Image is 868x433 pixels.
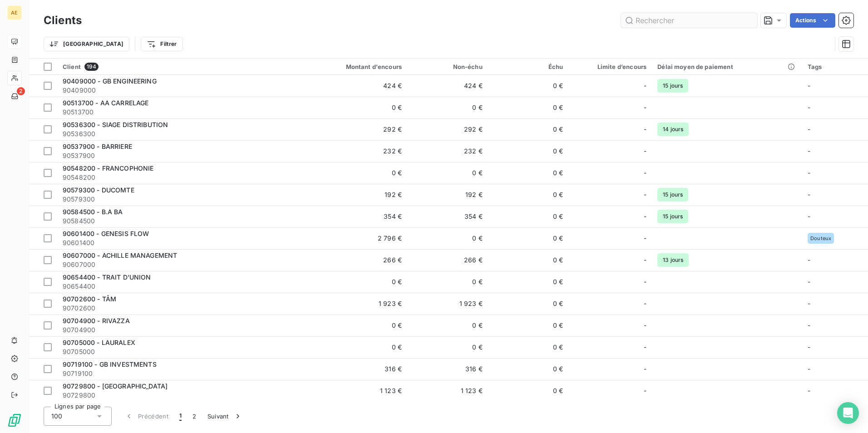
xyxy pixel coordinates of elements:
span: 90409000 [63,86,294,95]
td: 266 € [407,249,488,271]
span: 90654400 - TRAIT D'UNION [63,273,151,281]
span: - [808,365,810,373]
td: 0 € [488,380,569,402]
td: 232 € [299,140,407,162]
span: 90719100 - GB INVESTMENTS [63,360,157,368]
span: 90537900 - BARRIERE [63,143,132,150]
span: - [644,386,646,395]
button: [GEOGRAPHIC_DATA] [44,37,129,51]
span: 90719100 [63,369,294,378]
h3: Clients [44,12,82,29]
div: Open Intercom Messenger [837,402,859,424]
span: 194 [84,63,99,71]
span: - [644,190,646,199]
span: - [808,300,810,307]
span: 15 jours [657,79,688,93]
div: Montant d'encours [305,63,402,70]
span: - [808,191,810,198]
span: - [808,278,810,285]
span: 90705000 [63,347,294,356]
td: 292 € [407,118,488,140]
span: 90704900 [63,325,294,335]
span: Client [63,63,81,70]
span: - [808,147,810,155]
div: Non-échu [413,63,483,70]
td: 0 € [488,162,569,184]
img: Logo LeanPay [7,413,22,428]
span: - [808,343,810,351]
div: Échu [493,63,563,70]
span: 90579300 [63,195,294,204]
span: - [644,364,646,374]
td: 0 € [488,293,569,315]
td: 316 € [299,358,407,380]
span: 90729800 - [GEOGRAPHIC_DATA] [63,382,168,390]
td: 424 € [407,75,488,97]
span: 90704900 - RIVAZZA [63,317,130,325]
span: 90409000 - GB ENGINEERING [63,77,157,85]
span: 90705000 - LAURALEX [63,339,135,346]
span: 90729800 [63,391,294,400]
span: 1 [179,412,182,421]
span: 90536300 - SIAGE DISTRIBUTION [63,121,168,128]
td: 266 € [299,249,407,271]
span: 90607000 - ACHILLE MANAGEMENT [63,251,177,259]
td: 1 123 € [407,380,488,402]
td: 354 € [299,206,407,227]
span: - [644,81,646,90]
td: 0 € [299,315,407,336]
td: 0 € [488,184,569,206]
td: 1 923 € [299,293,407,315]
td: 0 € [488,358,569,380]
td: 0 € [407,97,488,118]
button: Filtrer [141,37,182,51]
td: 0 € [488,315,569,336]
span: 90579300 - DUCOMTE [63,186,134,194]
span: - [644,321,646,330]
span: - [808,82,810,89]
span: 15 jours [657,210,688,223]
div: Tags [808,63,863,70]
span: 90654400 [63,282,294,291]
td: 0 € [488,249,569,271]
td: 0 € [488,336,569,358]
button: Précédent [119,407,174,426]
input: Rechercher [621,13,757,28]
button: 2 [187,407,202,426]
button: Suivant [202,407,248,426]
td: 354 € [407,206,488,227]
span: 90536300 [63,129,294,138]
span: - [644,168,646,177]
span: 100 [51,412,62,421]
span: 15 jours [657,188,688,202]
td: 0 € [488,206,569,227]
button: 1 [174,407,187,426]
span: - [808,387,810,394]
span: 14 jours [657,123,689,136]
td: 1 123 € [299,380,407,402]
span: 90607000 [63,260,294,269]
td: 0 € [299,336,407,358]
td: 1 923 € [407,293,488,315]
td: 0 € [299,97,407,118]
span: 2 [17,87,25,95]
span: 90702600 [63,304,294,313]
td: 0 € [407,315,488,336]
span: - [808,321,810,329]
span: 90702600 - TÂM [63,295,116,303]
div: AE [7,5,22,20]
span: 90601400 [63,238,294,247]
td: 0 € [299,271,407,293]
td: 0 € [407,336,488,358]
span: 90537900 [63,151,294,160]
td: 2 796 € [299,227,407,249]
span: - [644,343,646,352]
span: - [808,212,810,220]
span: - [644,256,646,265]
span: - [644,125,646,134]
td: 0 € [407,162,488,184]
td: 0 € [407,227,488,249]
td: 292 € [299,118,407,140]
span: 90513700 [63,108,294,117]
td: 192 € [299,184,407,206]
